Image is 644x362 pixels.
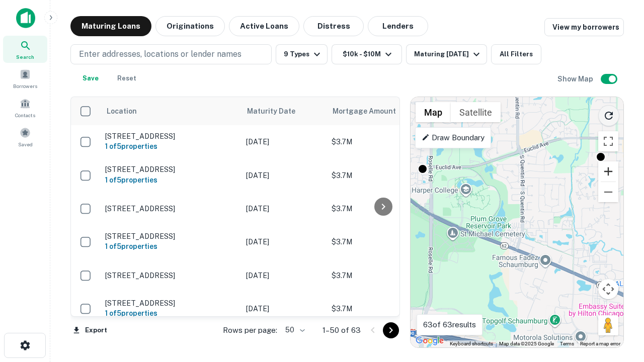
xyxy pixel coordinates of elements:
p: Rows per page: [223,324,277,336]
h6: 1 of 5 properties [105,241,236,252]
h6: Show Map [557,73,595,84]
p: [DATE] [246,236,321,247]
a: Search [3,36,47,63]
p: [STREET_ADDRESS] [105,204,236,213]
span: Search [16,53,34,61]
p: [DATE] [246,303,321,314]
div: Maturing [DATE] [414,48,482,60]
button: 9 Types [276,44,328,64]
span: Saved [18,140,33,148]
a: View my borrowers [544,18,624,36]
p: $3.7M [332,236,432,247]
button: Go to next page [383,322,399,338]
button: Zoom in [598,161,618,182]
p: $3.7M [332,203,432,214]
button: Toggle fullscreen view [598,131,618,151]
p: Draw Boundary [422,132,485,144]
a: Report a map error [580,341,620,346]
p: [STREET_ADDRESS] [105,232,236,241]
p: $3.7M [332,170,432,181]
a: Borrowers [3,65,47,92]
p: [DATE] [246,270,321,281]
p: [STREET_ADDRESS] [105,299,236,308]
span: Contacts [15,111,35,119]
button: Lenders [368,16,428,36]
button: Zoom out [598,182,618,202]
span: Mortgage Amount [333,105,409,117]
button: Reload search area [598,105,619,126]
button: Show satellite imagery [451,102,501,122]
div: 50 [281,323,306,337]
span: Borrowers [13,82,37,90]
a: Contacts [3,94,47,121]
p: 1–50 of 63 [323,324,361,336]
p: $3.7M [332,270,432,281]
button: Keyboard shortcuts [450,340,493,347]
p: [DATE] [246,203,321,214]
button: $10k - $10M [332,44,402,64]
a: Terms (opens in new tab) [560,341,574,346]
button: Enter addresses, locations or lender names [70,44,272,64]
p: Enter addresses, locations or lender names [79,48,242,60]
button: Reset [111,68,143,88]
p: [DATE] [246,136,321,147]
img: capitalize-icon.png [16,8,35,28]
p: $3.7M [332,303,432,314]
iframe: Chat Widget [594,282,644,330]
img: Google [413,334,446,347]
button: All Filters [491,44,541,64]
button: Maturing [DATE] [406,44,487,64]
button: Export [70,323,110,338]
h6: 1 of 5 properties [105,308,236,319]
button: Active Loans [229,16,299,36]
p: [STREET_ADDRESS] [105,165,236,174]
span: Map data ©2025 Google [499,341,554,346]
button: Maturing Loans [70,16,151,36]
a: Open this area in Google Maps (opens a new window) [413,334,446,347]
p: 63 of 63 results [423,319,476,331]
h6: 1 of 5 properties [105,174,236,186]
th: Maturity Date [241,97,327,125]
button: Show street map [416,102,451,122]
p: [STREET_ADDRESS] [105,271,236,280]
a: Saved [3,123,47,150]
span: Maturity Date [247,105,308,117]
span: Location [106,105,137,117]
p: [STREET_ADDRESS] [105,132,236,141]
button: Distress [303,16,364,36]
th: Mortgage Amount [327,97,437,125]
p: [DATE] [246,170,321,181]
th: Location [100,97,241,125]
div: 0 0 [411,97,623,347]
p: $3.7M [332,136,432,147]
h6: 1 of 5 properties [105,141,236,152]
button: Map camera controls [598,279,618,299]
button: Originations [155,16,225,36]
button: Save your search to get updates of matches that match your search criteria. [74,68,107,88]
